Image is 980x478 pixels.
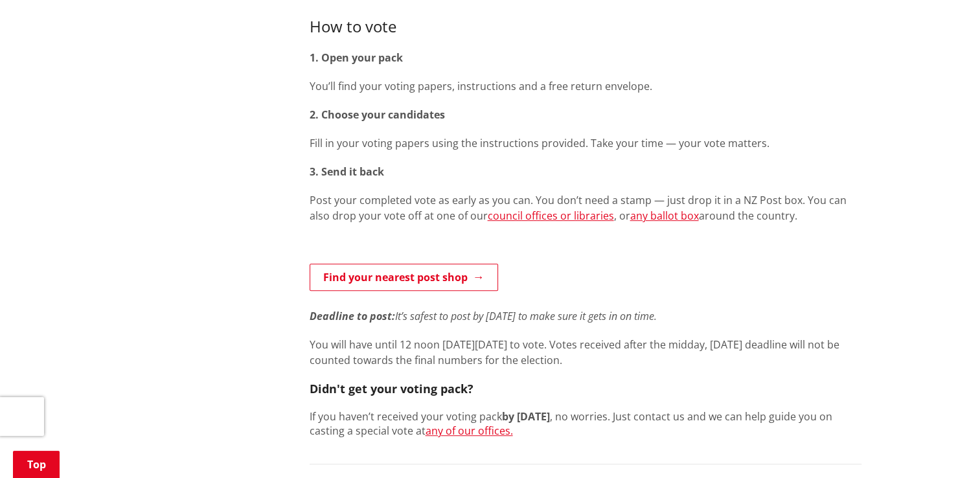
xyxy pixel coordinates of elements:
[310,192,861,223] p: Post your completed vote as early as you can. You don’t need a stamp — just drop it in a NZ Post ...
[310,309,395,323] em: Deadline to post:
[310,135,861,151] p: Fill in your voting papers using the instructions provided. Take your time — your vote matters.
[920,424,967,470] iframe: Messenger Launcher
[310,409,861,438] p: If you haven’t received your voting pack , no worries. Just contact us and we can help guide you ...
[630,209,699,223] a: any ballot box
[310,108,445,122] strong: 2. Choose your candidates
[310,16,861,37] h3: How to vote
[310,165,384,179] strong: 3. Send it back
[13,451,60,478] a: Top
[426,424,513,438] a: any of our offices.
[310,337,861,368] p: You will have until 12 noon [DATE][DATE] to vote. Votes received after the midday, [DATE] deadlin...
[310,51,403,65] strong: 1. Open your pack
[310,264,498,291] a: Find your nearest post shop
[502,409,550,424] strong: by [DATE]
[488,209,614,223] a: council offices or libraries
[310,381,473,396] strong: Didn't get your voting pack?
[395,309,657,323] em: It’s safest to post by [DATE] to make sure it gets in on time.
[310,79,652,93] span: You’ll find your voting papers, instructions and a free return envelope.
